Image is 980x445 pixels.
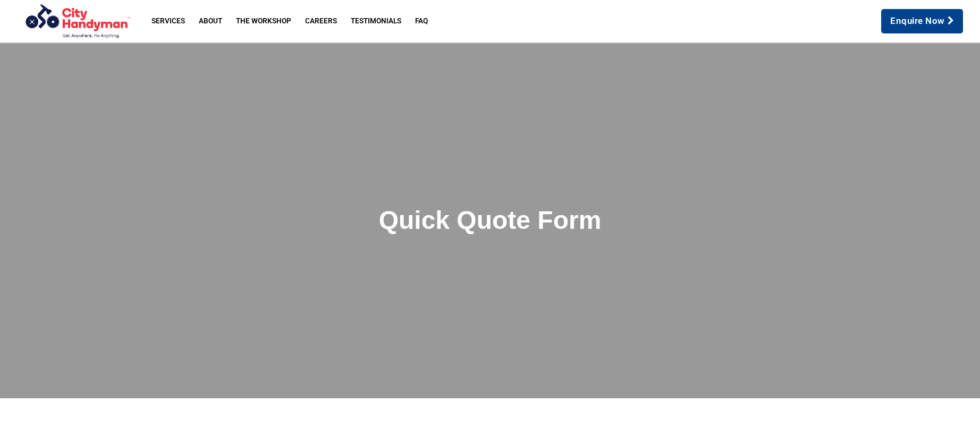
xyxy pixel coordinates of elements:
[229,11,298,31] a: The Workshop
[305,18,337,25] span: Careers
[13,3,140,39] img: City Handyman | Melbourne
[187,205,793,236] h2: Quick Quote Form
[351,18,401,25] span: Testimonials
[298,11,344,31] a: Careers
[199,18,222,25] span: About
[415,18,428,25] span: FAQ
[408,11,435,31] a: FAQ
[145,11,192,31] a: Services
[344,11,408,31] a: Testimonials
[192,11,229,31] a: About
[881,9,963,33] a: Enquire Now
[151,18,185,25] span: Services
[236,18,291,25] span: The Workshop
